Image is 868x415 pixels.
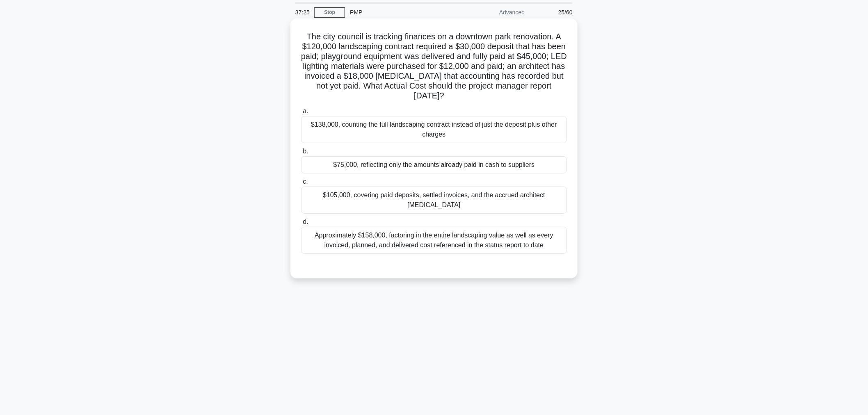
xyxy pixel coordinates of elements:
div: PMP [345,4,458,21]
a: Stop [314,7,345,18]
div: 37:25 [290,4,314,21]
div: Advanced [458,4,530,21]
div: $105,000, covering paid deposits, settled invoices, and the accrued architect [MEDICAL_DATA] [301,187,567,214]
span: d. [303,218,308,225]
div: $75,000, reflecting only the amounts already paid in cash to suppliers [301,156,567,173]
h5: The city council is tracking finances on a downtown park renovation. A $120,000 landscaping contr... [300,32,568,101]
div: Approximately $158,000, factoring in the entire landscaping value as well as every invoiced, plan... [301,227,567,254]
div: $138,000, counting the full landscaping contract instead of just the deposit plus other charges [301,116,567,143]
span: c. [303,178,308,185]
span: b. [303,148,308,155]
span: a. [303,107,308,114]
div: 25/60 [530,4,578,21]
